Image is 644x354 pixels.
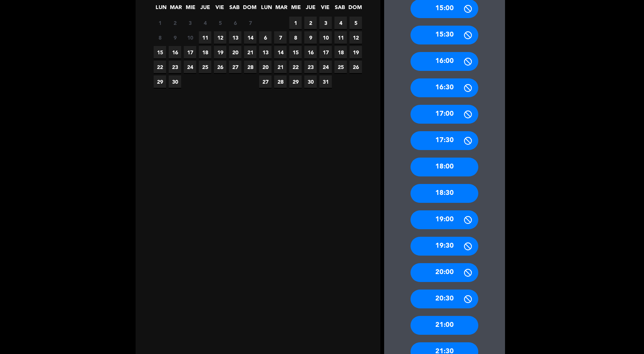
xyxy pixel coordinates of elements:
[229,61,241,73] span: 27
[411,184,478,203] div: 18:30
[229,31,241,44] span: 13
[289,61,302,73] span: 22
[304,31,317,44] span: 9
[259,61,272,73] span: 20
[319,61,332,73] span: 24
[169,3,182,15] span: MAR
[290,3,302,15] span: MIE
[411,52,478,71] div: 16:00
[289,46,302,58] span: 15
[304,75,317,88] span: 30
[349,46,362,58] span: 19
[411,237,478,256] div: 19:30
[289,17,302,29] span: 1
[199,31,211,44] span: 11
[214,17,226,29] span: 5
[214,46,226,58] span: 19
[184,3,197,15] span: MIE
[154,31,166,44] span: 8
[274,61,287,73] span: 21
[184,46,196,58] span: 17
[244,61,256,73] span: 28
[260,3,273,15] span: LUN
[259,75,272,88] span: 27
[274,75,287,88] span: 28
[304,17,317,29] span: 2
[244,31,256,44] span: 14
[319,75,332,88] span: 31
[155,3,167,15] span: LUN
[304,46,317,58] span: 16
[319,3,331,15] span: VIE
[349,17,362,29] span: 5
[229,46,241,58] span: 20
[348,3,361,15] span: DOM
[411,78,478,97] div: 16:30
[229,17,241,29] span: 6
[289,75,302,88] span: 29
[411,210,478,229] div: 19:00
[411,290,478,308] div: 20:30
[411,105,478,124] div: 17:00
[169,46,181,58] span: 16
[214,3,226,15] span: VIE
[214,61,226,73] span: 26
[319,17,332,29] span: 3
[334,3,346,15] span: SAB
[184,61,196,73] span: 24
[275,3,287,15] span: MAR
[169,75,181,88] span: 30
[259,46,272,58] span: 13
[334,31,347,44] span: 11
[319,31,332,44] span: 10
[349,61,362,73] span: 26
[334,46,347,58] span: 18
[411,131,478,150] div: 17:30
[244,17,256,29] span: 7
[349,31,362,44] span: 12
[169,17,181,29] span: 2
[274,46,287,58] span: 14
[244,46,256,58] span: 21
[154,75,166,88] span: 29
[411,26,478,44] div: 15:30
[199,46,211,58] span: 18
[289,31,302,44] span: 8
[259,31,272,44] span: 6
[169,61,181,73] span: 23
[169,31,181,44] span: 9
[243,3,255,15] span: DOM
[334,61,347,73] span: 25
[199,17,211,29] span: 4
[184,17,196,29] span: 3
[304,3,317,15] span: JUE
[304,61,317,73] span: 23
[154,46,166,58] span: 15
[199,61,211,73] span: 25
[199,3,211,15] span: JUE
[274,31,287,44] span: 7
[411,263,478,282] div: 20:00
[228,3,241,15] span: SAB
[154,61,166,73] span: 22
[411,158,478,176] div: 18:00
[411,316,478,335] div: 21:00
[184,31,196,44] span: 10
[154,17,166,29] span: 1
[319,46,332,58] span: 17
[214,31,226,44] span: 12
[334,17,347,29] span: 4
